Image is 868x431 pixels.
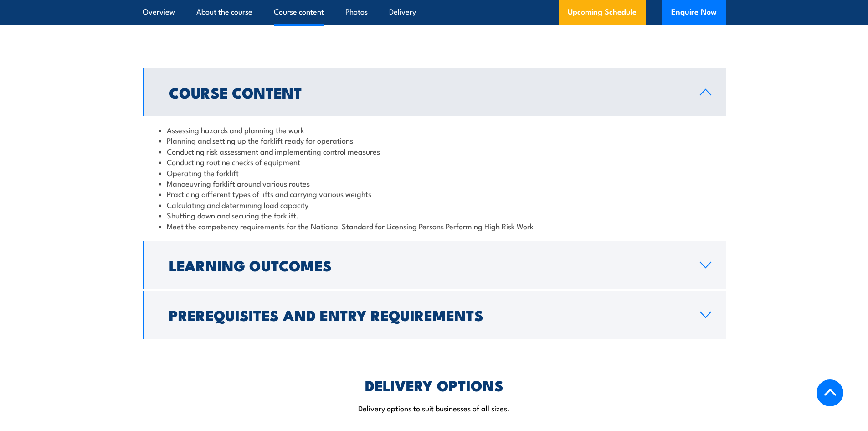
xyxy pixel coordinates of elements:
li: Shutting down and securing the forklift. [159,210,709,220]
li: Conducting risk assessment and implementing control measures [159,146,709,156]
h2: Course Content [169,86,685,99]
h2: Learning Outcomes [169,259,685,271]
h2: Prerequisites and Entry Requirements [169,308,685,321]
li: Meet the competency requirements for the National Standard for Licensing Persons Performing High ... [159,221,709,231]
li: Practicing different types of lifts and carrying various weights [159,188,709,199]
li: Conducting routine checks of equipment [159,156,709,167]
li: Planning and setting up the forklift ready for operations [159,135,709,145]
li: Calculating and determining load capacity [159,199,709,210]
a: Course Content [143,68,726,116]
a: Learning Outcomes [143,241,726,289]
h2: DELIVERY OPTIONS [365,379,503,391]
li: Manoeuvring forklift around various routes [159,178,709,188]
li: Operating the forklift [159,167,709,178]
li: Assessing hazards and planning the work [159,125,709,135]
a: Prerequisites and Entry Requirements [143,291,726,339]
p: Delivery options to suit businesses of all sizes. [143,403,726,413]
